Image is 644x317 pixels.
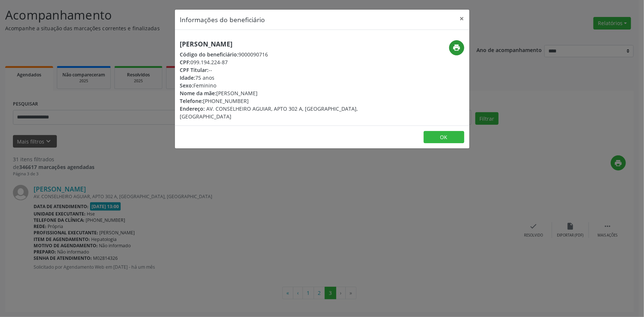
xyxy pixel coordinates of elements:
[452,44,461,52] i: print
[180,74,366,82] div: 75 anos
[449,40,464,55] button: print
[180,66,366,74] div: --
[180,51,239,58] span: Código do beneficiário:
[180,74,196,81] span: Idade:
[180,59,191,66] span: CPF:
[180,97,203,104] span: Telefone:
[180,40,366,48] h5: [PERSON_NAME]
[180,58,366,66] div: 099.194.224-87
[180,105,358,120] span: AV. CONSELHEIRO AGUIAR, APTO 302 A, [GEOGRAPHIC_DATA], [GEOGRAPHIC_DATA]
[180,90,217,97] span: Nome da mãe:
[180,15,265,24] h5: Informações do beneficiário
[180,51,366,58] div: 9000090716
[455,10,469,28] button: Close
[180,89,366,97] div: [PERSON_NAME]
[424,131,464,144] button: OK
[180,82,194,89] span: Sexo:
[180,105,205,112] span: Endereço:
[180,97,366,105] div: [PHONE_NUMBER]
[180,66,209,73] span: CPF Titular:
[180,82,366,89] div: Feminino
